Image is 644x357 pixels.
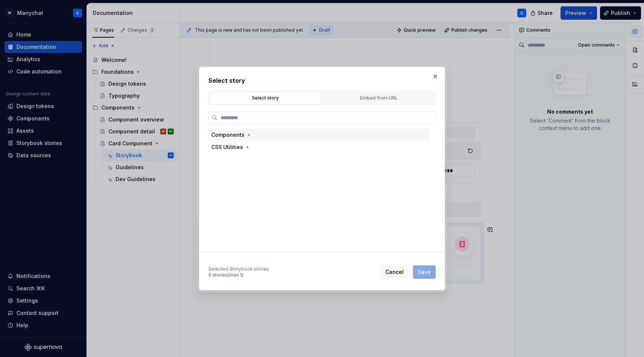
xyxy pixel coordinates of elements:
[211,131,244,139] div: Components
[212,94,319,102] div: Select story
[325,94,432,102] div: Embed from URL
[385,268,404,276] span: Cancel
[381,265,408,279] button: Cancel
[208,266,269,272] div: Selected Storybook stories
[208,76,436,85] h2: Select story
[208,272,269,278] div: 0 stories (max 1)
[211,143,243,151] div: CSS Utilities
